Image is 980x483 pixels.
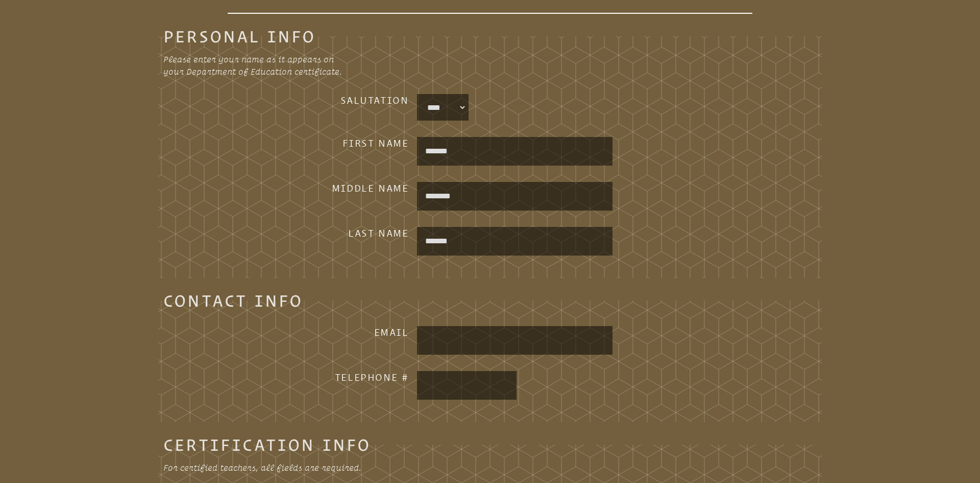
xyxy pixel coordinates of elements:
[163,294,303,307] legend: Contact Info
[246,182,409,194] h3: Middle Name
[163,462,490,474] p: For certified teachers, all fields are required.
[246,326,409,338] h3: Email
[163,53,490,78] p: Please enter your name as it appears on your Department of Education certificate.
[246,94,409,106] h3: Salutation
[163,30,316,42] legend: Personal Info
[163,439,371,451] legend: Certification Info
[419,96,467,119] select: persons_salutation
[246,371,409,383] h3: Telephone #
[246,137,409,149] h3: First Name
[246,227,409,239] h3: Last Name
